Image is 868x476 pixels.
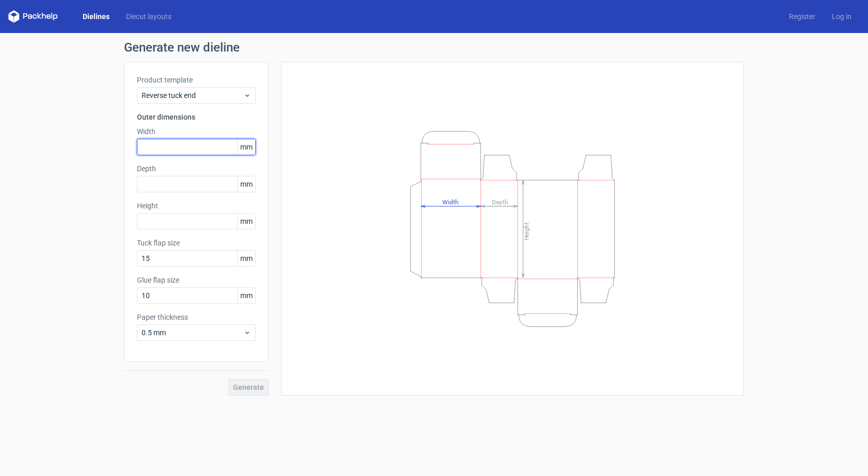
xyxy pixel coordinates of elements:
[142,327,243,338] span: 0.5 mm
[523,222,530,240] tspan: Height
[137,201,256,211] label: Height
[237,214,255,229] span: mm
[237,139,255,155] span: mm
[137,163,256,174] label: Depth
[118,11,180,22] a: Diecut layouts
[137,312,256,322] label: Paper thickness
[137,238,256,248] label: Tuck flap size
[137,126,256,137] label: Width
[137,75,256,85] label: Product template
[492,198,508,205] tspan: Depth
[237,251,255,266] span: mm
[442,198,459,205] tspan: Width
[237,176,255,192] span: mm
[124,41,744,54] h1: Generate new dieline
[137,112,256,122] h3: Outer dimensions
[74,11,118,22] a: Dielines
[781,11,824,22] a: Register
[137,275,256,285] label: Glue flap size
[824,11,860,22] a: Log in
[237,288,255,303] span: mm
[142,90,243,101] span: Reverse tuck end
